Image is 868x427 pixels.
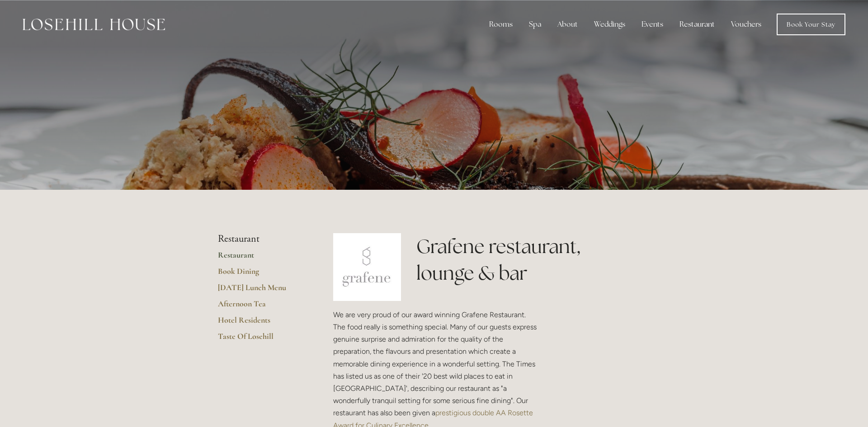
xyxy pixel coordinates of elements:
div: Spa [522,15,548,33]
h1: Grafene restaurant, lounge & bar [416,233,650,286]
a: Vouchers [724,15,769,33]
a: Book Your Stay [777,14,845,35]
li: Restaurant [218,233,304,245]
div: Rooms [482,15,520,33]
a: Taste Of Losehill [218,331,304,347]
a: Restaurant [218,250,304,266]
div: Events [634,15,670,33]
img: grafene.jpg [333,233,401,301]
div: Weddings [587,15,632,33]
img: Losehill House [23,19,165,30]
div: About [550,15,585,33]
a: Hotel Residents [218,315,304,331]
div: Restaurant [672,15,722,33]
a: Afternoon Tea [218,299,304,315]
a: [DATE] Lunch Menu [218,282,304,299]
a: Book Dining [218,266,304,282]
